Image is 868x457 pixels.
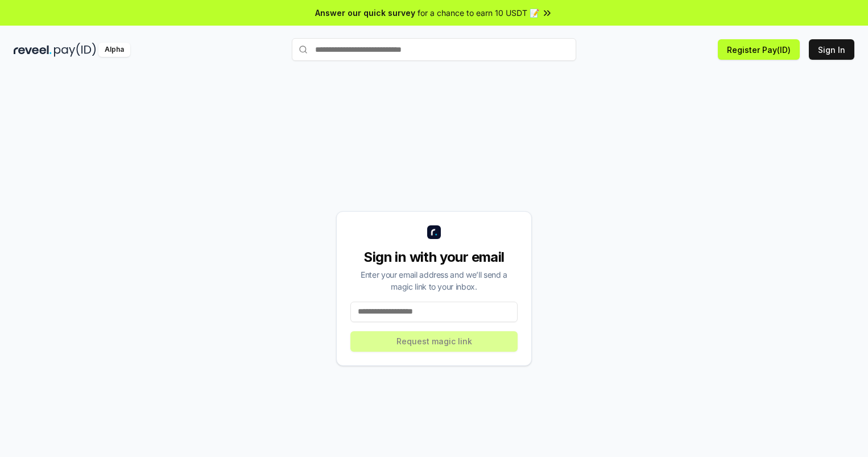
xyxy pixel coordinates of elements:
button: Register Pay(ID) [718,39,800,60]
div: Sign in with your email [350,248,518,266]
div: Alpha [98,43,130,57]
img: pay_id [54,43,96,57]
img: logo_small [427,225,441,239]
div: Enter your email address and we’ll send a magic link to your inbox. [350,269,518,293]
img: reveel_dark [14,43,52,57]
span: Answer our quick survey [315,7,415,19]
span: for a chance to earn 10 USDT 📝 [418,7,539,19]
button: Sign In [809,39,854,60]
